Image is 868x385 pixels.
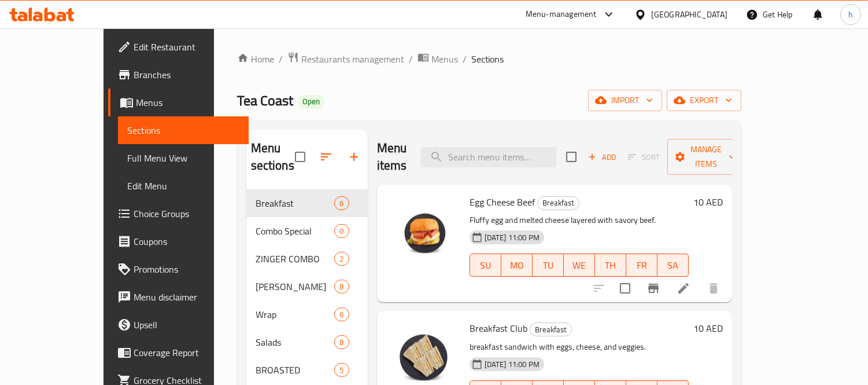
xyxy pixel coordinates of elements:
span: Manage items [677,142,736,171]
span: Menu disclaimer [134,290,239,304]
span: Full Menu View [127,151,239,165]
span: Add item [583,148,620,166]
span: import [597,93,653,108]
div: ZINGER COMBO2 [246,245,368,273]
a: Menus [108,89,249,116]
a: Upsell [108,311,249,339]
span: Edit Restaurant [134,40,239,54]
a: Promotions [108,255,249,283]
div: items [334,335,349,349]
span: WE [568,257,590,274]
a: Menu disclaimer [108,283,249,311]
span: 2 [335,254,348,265]
span: Select to update [613,276,637,300]
div: items [334,280,349,294]
span: FR [631,257,653,274]
img: Egg Cheese Beef [386,194,460,268]
p: Fluffy egg and melted cheese layered with savory beef. [470,213,689,228]
span: Egg Cheese Beef [470,193,535,211]
div: [PERSON_NAME]8 [246,273,368,300]
span: Select section first [620,148,667,166]
button: FR [626,254,658,277]
div: items [334,196,349,210]
input: search [420,147,557,167]
span: Tea Coast [237,87,293,113]
div: BROASTED5 [246,356,368,384]
span: 8 [335,281,348,292]
span: 6 [335,198,348,209]
div: ZINGER MATHAFI COMBO [256,280,335,294]
button: Add section [340,143,368,171]
span: 5 [335,365,348,376]
a: Choice Groups [108,200,249,228]
button: WE [564,254,595,277]
span: Select all sections [288,145,312,169]
span: Breakfast [530,323,571,336]
button: TH [595,254,626,277]
div: items [334,224,349,238]
span: Branches [134,68,239,82]
a: Full Menu View [118,144,249,172]
span: Choice Groups [134,207,239,221]
span: Upsell [134,318,239,332]
div: [GEOGRAPHIC_DATA] [651,8,727,21]
a: Branches [108,61,249,89]
a: Coupons [108,228,249,255]
div: Combo Special [256,224,335,238]
span: [PERSON_NAME] [256,280,335,294]
button: MO [501,254,533,277]
h2: Menu items [377,140,407,174]
li: / [279,52,283,66]
button: delete [700,274,727,302]
div: items [334,363,349,377]
span: Select section [559,145,583,169]
div: items [334,252,349,266]
span: [DATE] 11:00 PM [480,359,544,370]
span: SA [662,257,684,274]
div: Breakfast [537,196,579,210]
div: Combo Special0 [246,217,368,245]
button: export [667,90,741,111]
span: Salads [256,335,335,349]
button: import [588,90,662,111]
span: Promotions [134,262,239,276]
a: Sections [118,116,249,144]
span: 6 [335,309,348,320]
span: BROASTED [256,363,335,377]
a: Restaurants management [287,52,404,67]
span: TU [537,257,559,274]
span: Sort sections [312,143,340,171]
div: Wrap6 [246,300,368,328]
button: SA [658,254,689,277]
h6: 10 AED [693,320,723,336]
span: Menus [431,52,458,66]
li: / [463,52,467,66]
li: / [409,52,413,66]
span: Wrap [256,307,335,321]
a: Edit Restaurant [108,33,249,61]
div: items [334,307,349,321]
h6: 10 AED [693,194,723,210]
span: SU [475,257,497,274]
div: Salads8 [246,328,368,356]
span: Open [298,97,324,107]
button: TU [533,254,564,277]
button: SU [470,254,501,277]
a: Home [237,52,274,66]
a: Menus [418,52,458,67]
span: Sections [471,52,504,66]
a: Edit menu item [677,281,690,295]
a: Edit Menu [118,172,249,200]
span: [DATE] 11:00 PM [480,232,544,243]
span: 8 [335,337,348,348]
div: Breakfast [530,322,572,336]
span: Breakfast [538,196,579,210]
div: Breakfast6 [246,189,368,217]
span: Coverage Report [134,346,239,360]
span: Breakfast Club [470,320,527,337]
span: Add [586,151,618,164]
span: Restaurants management [301,52,404,66]
span: h [848,8,853,21]
span: Breakfast [256,196,335,210]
